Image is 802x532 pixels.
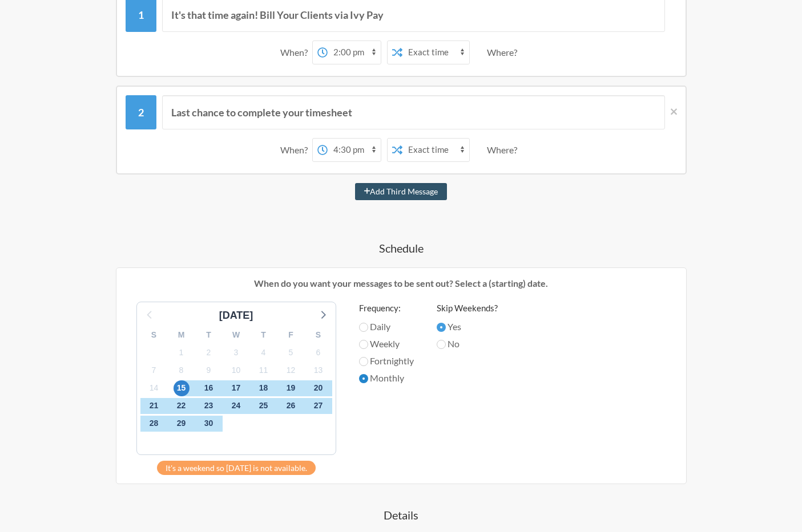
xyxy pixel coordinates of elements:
span: Tuesday, October 21, 2025 [146,398,162,414]
span: Wednesday, October 1, 2025 [174,344,190,360]
span: Saturday, October 18, 2025 [256,380,272,396]
span: Friday, October 10, 2025 [228,362,244,378]
p: When do you want your messages to be sent out? Select a (starting) date. [125,277,678,290]
span: Friday, October 3, 2025 [228,344,244,360]
input: Daily [359,323,368,332]
label: Fortnightly [359,354,414,368]
span: Wednesday, October 22, 2025 [174,398,190,414]
label: Skip Weekends? [437,302,498,315]
label: Yes [437,320,498,334]
span: Monday, October 27, 2025 [311,398,327,414]
div: T [195,326,223,344]
span: Sunday, October 12, 2025 [283,362,299,378]
div: When? [280,40,312,64]
input: Monthly [359,374,368,383]
span: Friday, October 24, 2025 [228,398,244,414]
div: M [168,326,195,344]
span: Tuesday, October 14, 2025 [146,380,162,396]
div: Where? [487,40,522,64]
span: Thursday, October 23, 2025 [201,398,217,414]
span: Friday, October 17, 2025 [228,380,244,396]
span: Monday, October 13, 2025 [311,362,327,378]
span: Wednesday, October 15, 2025 [174,380,190,396]
span: Saturday, October 11, 2025 [256,362,272,378]
div: F [277,326,305,344]
label: Weekly [359,337,414,351]
input: Fortnightly [359,357,368,366]
button: Add Third Message [355,183,448,200]
input: Weekly [359,340,368,349]
span: Wednesday, October 8, 2025 [174,362,190,378]
div: S [305,326,332,344]
span: Wednesday, October 29, 2025 [174,416,190,432]
span: Thursday, October 30, 2025 [201,416,217,432]
span: Monday, October 20, 2025 [311,380,327,396]
label: Frequency: [359,302,414,315]
input: No [437,340,446,349]
label: Daily [359,320,414,334]
div: S [140,326,168,344]
span: Sunday, October 26, 2025 [283,398,299,414]
div: Where? [487,138,522,162]
span: Tuesday, October 7, 2025 [146,362,162,378]
div: When? [280,138,312,162]
span: Tuesday, October 28, 2025 [146,416,162,432]
div: W [223,326,250,344]
span: Thursday, October 9, 2025 [201,362,217,378]
span: Saturday, October 25, 2025 [256,398,272,414]
span: Sunday, October 19, 2025 [283,380,299,396]
div: It's a weekend so [DATE] is not available. [157,461,316,475]
h4: Schedule [70,240,732,256]
span: Saturday, October 4, 2025 [256,344,272,360]
label: No [437,337,498,351]
div: [DATE] [215,308,258,323]
span: Monday, October 6, 2025 [311,344,327,360]
input: Yes [437,323,446,332]
div: T [250,326,277,344]
h4: Details [70,507,732,523]
label: Monthly [359,371,414,385]
span: Thursday, October 16, 2025 [201,380,217,396]
input: Message [162,95,665,129]
span: Sunday, October 5, 2025 [283,344,299,360]
span: Thursday, October 2, 2025 [201,344,217,360]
